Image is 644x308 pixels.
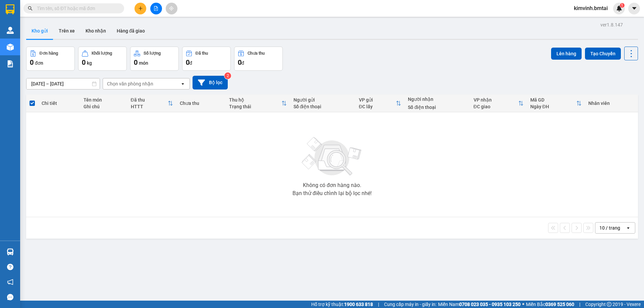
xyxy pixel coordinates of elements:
[26,78,100,89] input: Select a date range.
[238,58,241,66] span: 0
[631,5,637,11] span: caret-down
[180,81,185,86] svg: open
[526,301,574,308] span: Miền Bắc
[616,5,622,11] img: icon-new-feature
[7,264,13,270] span: question-circle
[127,95,177,112] th: Toggle SortBy
[356,95,405,112] th: Toggle SortBy
[474,97,518,103] div: VP nhận
[111,23,150,39] button: Hàng đã giao
[28,6,33,11] span: search
[585,48,621,60] button: Tạo Chuyến
[139,60,148,66] span: món
[40,51,58,56] div: Đơn hàng
[470,95,527,112] th: Toggle SortBy
[37,5,116,12] input: Tìm tên, số ĐT hoặc mã đơn
[599,225,620,231] div: 10 / trang
[545,302,574,307] strong: 0369 525 060
[293,97,352,103] div: Người gửi
[474,104,518,109] div: ĐC giao
[620,3,625,8] sup: 1
[588,101,635,106] div: Nhân viên
[359,104,396,109] div: ĐC lấy
[150,3,162,14] button: file-add
[87,60,92,66] span: kg
[107,80,153,87] div: Chọn văn phòng nhận
[459,302,521,307] strong: 0708 023 035 - 0935 103 250
[7,294,13,300] span: message
[78,47,127,71] button: Khối lượng0kg
[7,279,13,285] span: notification
[7,248,14,255] img: warehouse-icon
[569,4,613,12] span: kimvinh.bmtai
[438,301,521,308] span: Miền Nam
[299,133,366,180] img: svg+xml;base64,PHN2ZyBjbGFzcz0ibGlzdC1wbHVnX19zdmciIHhtbG5zPSJodHRwOi8vd3d3LnczLm9yZy8yMDAwL3N2Zy...
[303,183,361,188] div: Không có đơn hàng nào.
[92,51,112,56] div: Khối lượng
[229,104,281,109] div: Trạng thái
[166,3,177,14] button: aim
[131,97,168,103] div: Đã thu
[7,44,14,51] img: warehouse-icon
[182,47,231,71] button: Đã thu0đ
[226,95,290,112] th: Toggle SortBy
[530,97,576,103] div: Mã GD
[26,47,75,71] button: Đơn hàng0đơn
[144,51,161,56] div: Số lượng
[80,23,111,39] button: Kho nhận
[229,97,281,103] div: Thu hộ
[26,23,53,39] button: Kho gửi
[621,3,623,8] span: 1
[196,51,208,56] div: Đã thu
[408,97,467,102] div: Người nhận
[35,60,43,66] span: đơn
[6,4,14,14] img: logo-vxr
[527,95,585,112] th: Toggle SortBy
[579,301,580,308] span: |
[384,301,436,308] span: Cung cấp máy in - giấy in:
[53,23,80,39] button: Trên xe
[30,58,34,66] span: 0
[193,76,228,89] button: Bộ lọc
[378,301,379,308] span: |
[344,302,373,307] strong: 1900 633 818
[186,58,190,66] span: 0
[131,104,168,109] div: HTTT
[628,3,640,14] button: caret-down
[224,72,231,79] sup: 2
[607,302,611,307] span: copyright
[293,104,352,109] div: Số điện thoại
[551,48,582,60] button: Lên hàng
[82,58,86,66] span: 0
[180,101,222,106] div: Chưa thu
[7,60,14,67] img: solution-icon
[130,47,179,71] button: Số lượng0món
[42,101,76,106] div: Chi tiết
[84,97,124,103] div: Tên món
[359,97,396,103] div: VP gửi
[7,27,14,34] img: warehouse-icon
[241,60,244,66] span: đ
[134,58,138,66] span: 0
[138,6,143,11] span: plus
[292,191,372,196] div: Bạn thử điều chỉnh lại bộ lọc nhé!
[154,6,158,11] span: file-add
[626,225,631,231] svg: open
[522,303,524,306] span: ⚪️
[408,105,467,110] div: Số điện thoại
[169,6,174,11] span: aim
[234,47,283,71] button: Chưa thu0đ
[190,60,192,66] span: đ
[84,104,124,109] div: Ghi chú
[311,301,373,308] span: Hỗ trợ kỹ thuật:
[600,21,623,28] div: ver 1.8.147
[248,51,265,56] div: Chưa thu
[530,104,576,109] div: Ngày ĐH
[135,3,146,14] button: plus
